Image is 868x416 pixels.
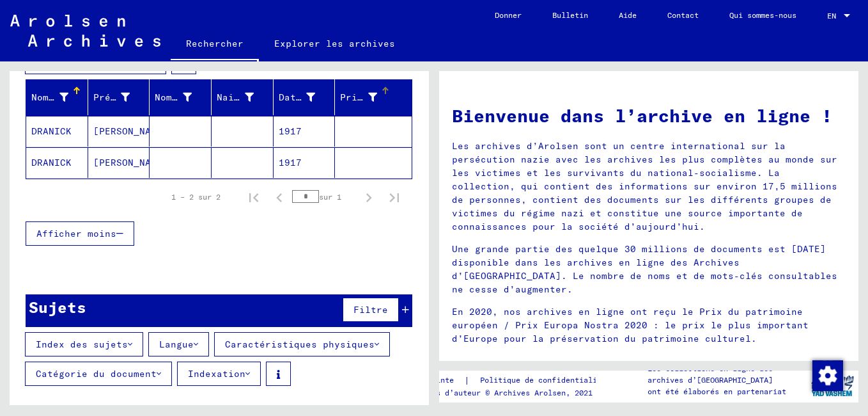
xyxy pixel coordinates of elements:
[225,339,375,350] font: Caractéristiques physiques
[10,15,160,47] img: Arolsen_neg.svg
[29,296,86,319] div: Sujets
[414,387,621,399] p: Droits d’auteur © Archives Arolsen, 2021
[26,221,134,246] button: Afficher moins
[212,79,274,115] mat-header-cell: Geburt‏
[36,368,157,380] font: Catégorie du document
[214,332,390,356] button: Caractéristiques physiques
[25,332,143,356] button: Index des sujets
[155,92,258,103] font: Nom de jeune fille
[88,147,150,178] mat-cell: [PERSON_NAME]
[274,116,336,147] mat-cell: 1917
[26,147,88,178] mat-cell: DRANICK
[319,192,341,202] font: sur 1
[259,28,410,59] a: Explorer les archives
[274,79,336,115] mat-header-cell: Geburtsdatum
[93,87,150,108] div: Prénom
[26,79,88,115] mat-header-cell: Nachname
[452,243,846,296] p: Une grande partie des quelque 30 millions de documents est [DATE] disponible dans les archives en...
[812,360,843,391] img: Modifier le consentement
[31,87,88,108] div: Nom de famille
[217,87,273,108] div: Naissance
[267,184,292,210] button: Page précédente
[171,191,221,203] div: 1 – 2 sur 2
[188,368,245,380] font: Indexation
[88,79,150,115] mat-header-cell: Vorname
[340,92,409,103] font: Prisonnier #
[155,87,211,108] div: Nom de jeune fille
[452,305,846,346] p: En 2020, nos archives en ligne ont reçu le Prix du patrimoine européen / Prix Europa Nostra 2020 ...
[177,362,261,386] button: Indexation
[452,102,846,129] h1: Bienvenue dans l’archive en ligne !
[827,12,841,20] span: EN
[279,92,376,103] font: Date de naissance
[464,374,470,387] font: |
[93,92,128,103] font: Prénom
[353,304,388,316] span: Filtre
[36,339,128,350] font: Index des sujets
[171,28,259,61] a: Rechercher
[241,184,267,210] button: Première page
[470,374,621,387] a: Politique de confidentialité
[356,184,382,210] button: Page suivante
[414,374,464,387] a: Empreinte
[159,339,194,350] font: Langue
[647,386,806,409] p: ont été élaborés en partenariat avec
[150,79,212,115] mat-header-cell: Geburtsname
[36,228,116,239] span: Afficher moins
[382,184,407,210] button: Dernière page
[26,116,88,147] mat-cell: DRANICK
[647,363,806,386] p: Les collections en ligne des archives d’[GEOGRAPHIC_DATA]
[340,87,396,108] div: Prisonnier #
[217,92,268,103] font: Naissance
[452,140,846,234] p: Les archives d’Arolsen sont un centre international sur la persécution nazie avec les archives le...
[809,370,856,402] img: yv_logo.png
[88,116,150,147] mat-cell: [PERSON_NAME]
[274,147,336,178] mat-cell: 1917
[343,298,399,322] button: Filtre
[279,87,335,108] div: Date de naissance
[31,92,112,103] font: Nom de famille
[335,79,412,115] mat-header-cell: Prisoner #
[148,332,209,356] button: Langue
[25,362,172,386] button: Catégorie du document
